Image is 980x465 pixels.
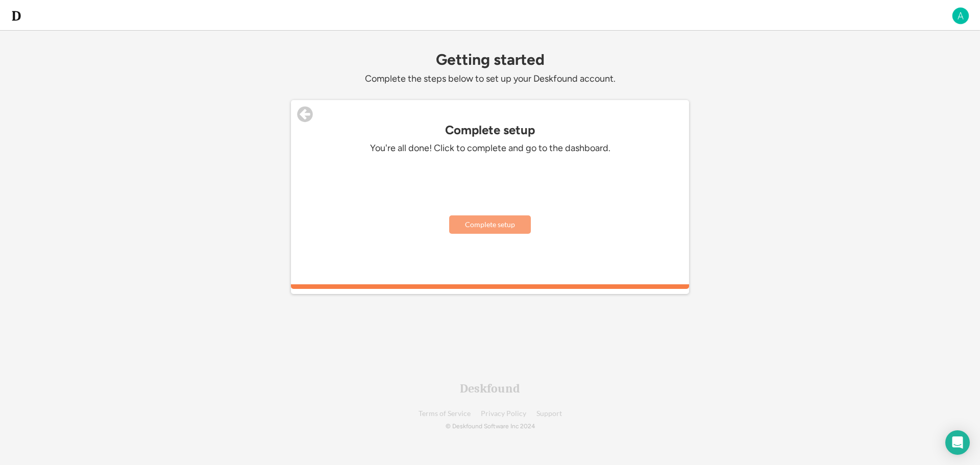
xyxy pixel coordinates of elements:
img: d-whitebg.png [10,10,22,22]
div: Complete the steps below to set up your Deskfound account. [291,73,689,85]
div: Complete setup [291,123,689,137]
div: You're all done! Click to complete and go to the dashboard. [337,142,643,154]
div: Open Intercom Messenger [945,430,970,455]
a: Terms of Service [419,410,471,418]
div: Deskfound [460,382,520,395]
div: 100% [293,284,687,289]
a: Privacy Policy [481,410,526,418]
a: Support [536,410,562,418]
img: A.png [951,7,970,25]
div: Getting started [291,51,689,68]
button: Complete setup [449,215,531,234]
